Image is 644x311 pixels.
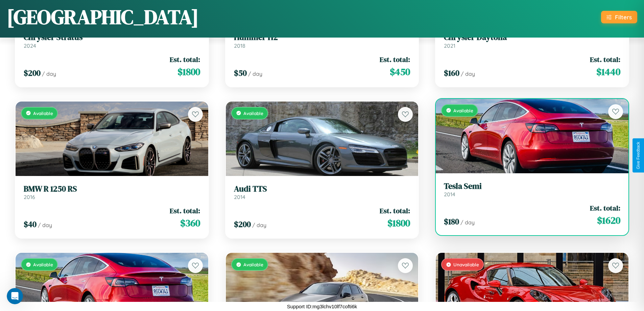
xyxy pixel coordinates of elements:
[7,3,199,31] h1: [GEOGRAPHIC_DATA]
[390,65,410,79] span: $ 450
[234,184,410,201] a: Audi TTS2014
[24,219,37,230] span: $ 40
[444,42,455,49] span: 2021
[444,216,459,227] span: $ 180
[444,67,459,79] span: $ 160
[636,142,641,169] div: Give Feedback
[597,214,620,227] span: $ 1620
[42,70,56,77] span: / day
[601,11,637,23] button: Filters
[252,222,266,228] span: / day
[24,184,200,201] a: BMW R 1250 RS2016
[177,65,200,79] span: $ 1800
[615,14,632,21] div: Filters
[170,54,200,64] span: Est. total:
[234,42,245,49] span: 2018
[596,65,620,79] span: $ 1440
[248,70,262,77] span: / day
[287,302,357,311] p: Support ID: mg3lchv10lf7cofti6k
[38,222,52,228] span: / day
[24,67,41,79] span: $ 200
[243,262,263,267] span: Available
[380,54,410,64] span: Est. total:
[234,219,251,230] span: $ 200
[444,191,455,198] span: 2014
[180,216,200,230] span: $ 360
[453,262,479,267] span: Unavailable
[444,181,620,191] h3: Tesla Semi
[460,219,475,226] span: / day
[590,203,620,213] span: Est. total:
[234,184,410,194] h3: Audi TTS
[453,108,473,113] span: Available
[380,206,410,216] span: Est. total:
[243,110,263,116] span: Available
[461,70,475,77] span: / day
[444,32,620,42] h3: Chrysler Daytona
[234,194,245,200] span: 2014
[234,32,410,42] h3: Hummer H2
[387,216,410,230] span: $ 1800
[234,67,247,79] span: $ 50
[444,181,620,198] a: Tesla Semi2014
[234,32,410,49] a: Hummer H22018
[33,110,53,116] span: Available
[590,54,620,64] span: Est. total:
[24,32,200,49] a: Chrysler Stratus2024
[7,288,23,304] iframe: Intercom live chat
[24,32,200,42] h3: Chrysler Stratus
[24,184,200,194] h3: BMW R 1250 RS
[33,262,53,267] span: Available
[170,206,200,216] span: Est. total:
[24,42,36,49] span: 2024
[24,194,35,200] span: 2016
[444,32,620,49] a: Chrysler Daytona2021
